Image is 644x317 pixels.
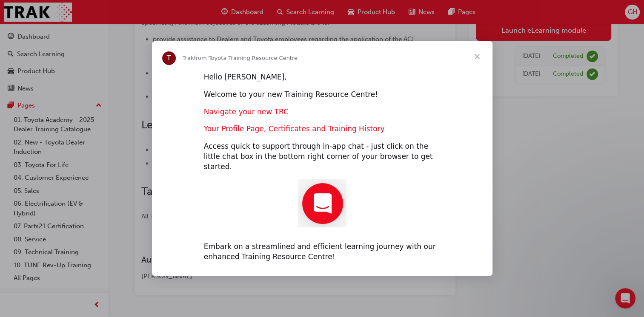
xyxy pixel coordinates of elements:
div: Access quick to support through in-app chat - just click on the little chat box in the bottom rig... [204,142,441,172]
span: from Toyota Training Resource Centre [194,55,298,61]
div: Hello [PERSON_NAME], [204,72,441,82]
a: Navigate your new TRC [204,108,289,116]
span: Trak [183,55,194,61]
div: Embark on a streamlined and efficient learning journey with our enhanced Training Resource Centre! [204,242,441,262]
a: Your Profile Page, Certificates and Training History [204,125,385,133]
div: Profile image for Trak [162,51,176,65]
div: Welcome to your new Training Resource Centre! [204,90,441,100]
span: Close [462,41,492,72]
